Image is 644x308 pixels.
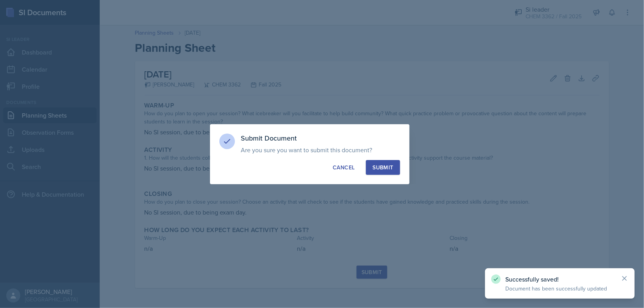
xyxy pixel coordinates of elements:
p: Successfully saved! [505,275,614,283]
div: Submit [372,164,393,171]
div: Cancel [333,164,355,171]
button: Submit [366,160,400,175]
p: Are you sure you want to submit this document? [241,146,400,154]
h3: Submit Document [241,134,400,143]
p: Document has been successfully updated [505,285,614,292]
button: Cancel [326,160,361,175]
